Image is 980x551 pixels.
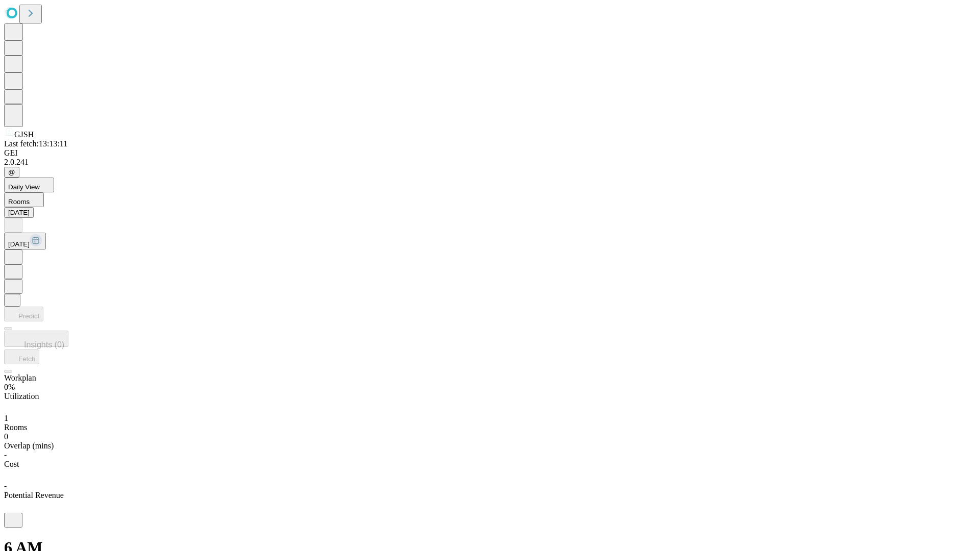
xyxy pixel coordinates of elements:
span: Rooms [4,423,27,432]
span: Utilization [4,392,39,400]
span: GJSH [14,130,34,139]
span: - [4,450,7,459]
div: 2.0.241 [4,158,976,167]
span: Daily View [8,183,40,191]
span: 0 [4,432,8,441]
span: 1 [4,414,8,422]
button: Daily View [4,178,54,192]
span: Potential Revenue [4,491,64,499]
button: Rooms [4,192,44,207]
span: Insights (0) [24,340,64,349]
div: GEI [4,148,976,158]
button: Predict [4,307,43,321]
span: Workplan [4,373,36,382]
button: Fetch [4,349,39,364]
span: 0% [4,383,15,391]
span: [DATE] [8,240,30,248]
button: [DATE] [4,207,34,218]
button: Insights (0) [4,331,68,347]
button: [DATE] [4,233,46,249]
button: @ [4,167,19,178]
span: @ [8,168,15,176]
span: Cost [4,460,19,468]
span: Overlap (mins) [4,441,54,450]
span: Last fetch: 13:13:11 [4,139,67,148]
span: - [4,482,7,490]
span: Rooms [8,198,30,206]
